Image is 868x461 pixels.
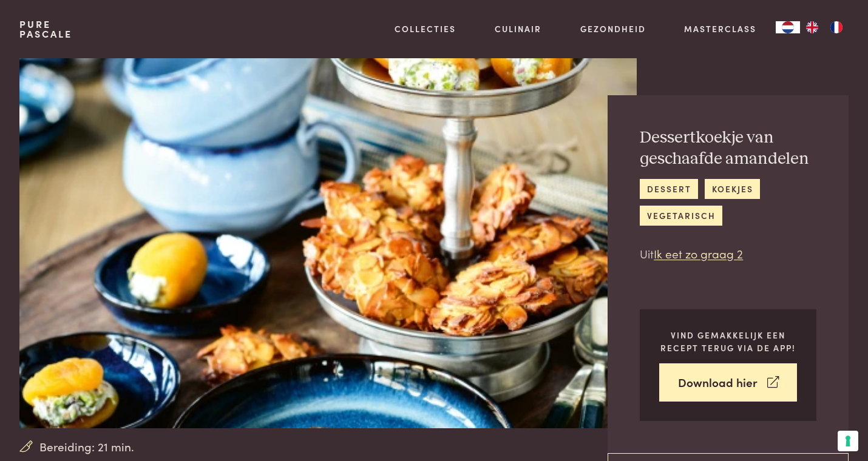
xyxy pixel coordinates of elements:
a: koekjes [705,179,760,199]
a: Culinair [495,22,541,35]
a: Ik eet zo graag 2 [654,245,743,261]
a: Download hier [659,363,797,402]
a: Collecties [395,22,456,35]
a: dessert [640,179,698,199]
button: Uw voorkeuren voor toestemming voor trackingtechnologieën [838,431,858,451]
span: Bereiding: 21 min. [39,438,134,456]
h2: Dessertkoekje van geschaafde amandelen [640,127,816,169]
a: PurePascale [19,19,72,39]
img: Dessertkoekje van geschaafde amandelen [19,58,637,428]
a: Masterclass [684,22,756,35]
a: NL [776,21,800,33]
div: Language [776,21,800,33]
a: FR [824,21,849,33]
p: Uit [640,245,816,263]
aside: Language selected: Nederlands [776,21,849,33]
a: EN [800,21,824,33]
a: vegetarisch [640,206,722,226]
a: Gezondheid [580,22,646,35]
p: Vind gemakkelijk een recept terug via de app! [659,329,797,354]
ul: Language list [800,21,849,33]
